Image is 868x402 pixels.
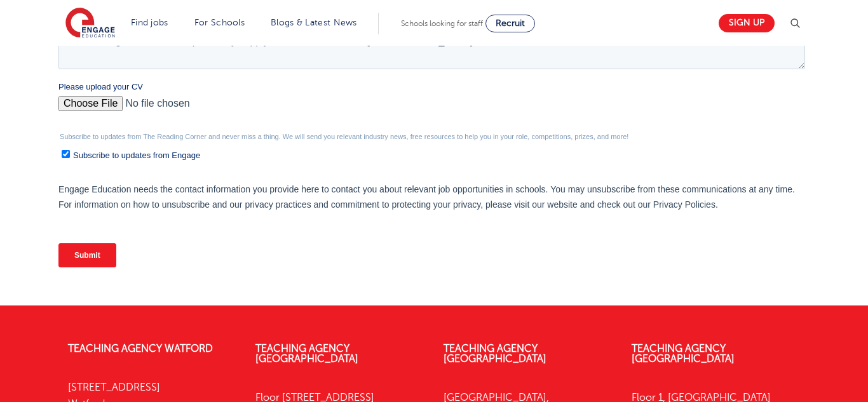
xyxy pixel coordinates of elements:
[68,343,213,354] a: Teaching Agency Watford
[131,18,168,27] a: Find jobs
[376,42,747,67] input: *Contact Number
[255,343,358,365] a: Teaching Agency [GEOGRAPHIC_DATA]
[496,18,525,28] span: Recruit
[65,8,115,39] img: Engage Education
[719,14,775,32] a: Sign up
[376,3,747,28] input: *Last name
[271,18,357,27] a: Blogs & Latest News
[194,18,245,27] a: For Schools
[444,343,546,365] a: Teaching Agency [GEOGRAPHIC_DATA]
[632,343,735,365] a: Teaching Agency [GEOGRAPHIC_DATA]
[485,15,535,32] a: Recruit
[401,19,483,28] span: Schools looking for staff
